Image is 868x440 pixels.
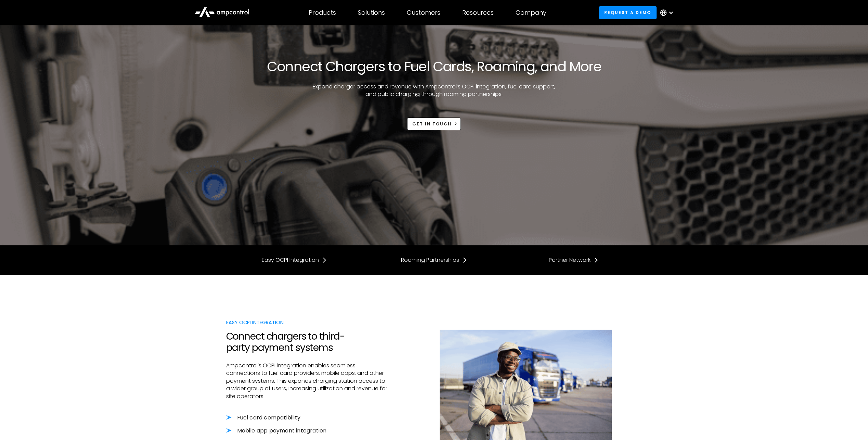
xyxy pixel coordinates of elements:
li: Fuel card compatibility [226,414,388,421]
div: Company [516,9,546,16]
div: Customers [407,9,440,16]
div: Roaming Partnerships [401,256,459,264]
p: Ampcontrol’s OCPI integration enables seamless connections to fuel card providers, mobile apps, a... [226,362,388,400]
a: Roaming Partnerships [401,256,467,264]
a: Request a demo [599,6,657,19]
div: Products [309,9,336,16]
p: Expand charger access and revenue with Ampcontrol’s OCPI integration, fuel card support, and publ... [309,83,559,98]
a: Partner Network [549,256,599,264]
h2: Connect chargers to third-party payment systems [226,331,388,354]
h1: Connect Chargers to Fuel Cards, Roaming, and More [267,58,601,75]
a: Easy OCPI Integration [262,256,327,264]
div: Solutions [358,9,385,16]
div: Easy OCPI Integration [262,256,319,264]
div: Resources [462,9,494,16]
a: Get in touch [407,118,461,130]
div: Partner Network [549,256,591,264]
div: Easy OCPI Integration [226,319,388,326]
div: Get in touch [412,121,452,127]
li: Mobile app payment integration [226,427,388,435]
